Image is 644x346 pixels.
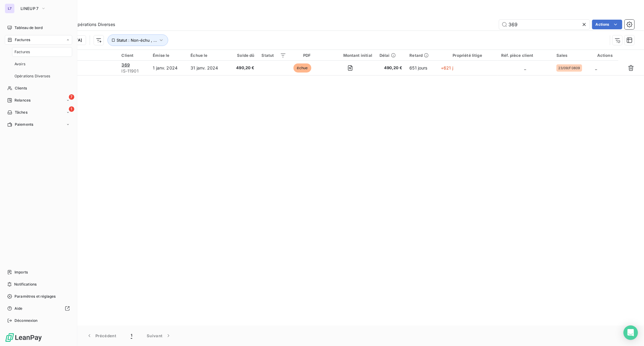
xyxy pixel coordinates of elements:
div: L7 [5,4,14,13]
span: LINEUP 7 [21,6,39,11]
span: _ [595,65,597,70]
span: 1 [69,106,74,112]
div: Émise le [153,53,183,58]
button: 1 [123,329,139,342]
td: 1 janv. 2024 [149,61,187,75]
span: Paiements [15,122,33,127]
span: 7 [69,94,74,100]
span: 1 [131,333,132,339]
div: Délai [380,53,402,58]
span: Opérations Diverses [14,73,50,79]
img: Logo LeanPay [5,333,42,342]
span: Statut : Non-échu , ... [117,38,157,43]
a: Aide [5,304,72,313]
span: Tâches [15,110,27,115]
span: Factures [14,49,30,55]
div: Retard [409,53,434,58]
button: Précédent [79,329,123,342]
input: Rechercher [499,20,590,29]
div: Échue le [191,53,224,58]
div: Client [122,53,146,58]
span: IS-11901 [122,68,146,74]
span: échue [293,63,312,73]
div: Solde dû [232,53,254,58]
button: Actions [592,20,622,29]
div: Open Intercom Messenger [623,325,638,340]
td: 31 janv. 2024 [187,61,228,75]
span: Aide [14,306,23,311]
span: Avoirs [14,61,25,67]
div: Montant initial [328,53,372,58]
button: Statut : Non-échu , ... [107,34,168,46]
span: Déconnexion [14,318,38,323]
div: Actions [595,53,615,58]
span: 490,20 € [380,65,402,71]
button: Suivant [139,329,179,342]
span: Factures [15,37,30,43]
span: _ [524,65,526,70]
span: Relances [14,98,30,103]
span: 369 [122,62,130,67]
span: Imports [14,270,28,275]
div: Sales [556,53,588,58]
div: Propriété litige [441,53,494,58]
td: 651 jours [406,61,437,75]
div: PDF [293,53,321,58]
div: Réf. pièce client [501,53,549,58]
span: +621 j [441,65,453,70]
span: Opérations Diverses [74,21,115,27]
span: 490,20 € [232,65,254,71]
span: Clients [15,86,27,91]
span: Tableau de bord [14,25,43,31]
div: Statut [262,53,286,58]
span: Notifications [14,282,37,287]
span: Paramètres et réglages [14,294,56,299]
span: 23/09/F0809 [558,66,580,70]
